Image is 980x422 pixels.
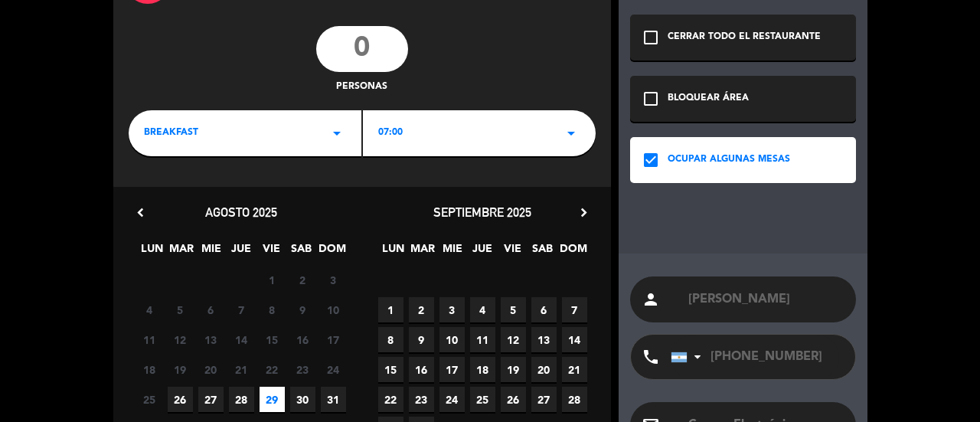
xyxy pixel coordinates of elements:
span: VIE [500,240,525,265]
span: personas [336,80,387,95]
span: 1 [260,267,285,293]
span: agosto 2025 [205,204,277,220]
span: 3 [439,297,465,322]
span: 22 [260,357,285,382]
i: chevron_left [132,204,149,221]
span: 24 [321,357,346,382]
span: 11 [137,327,162,352]
span: 9 [290,297,315,322]
i: arrow_drop_down [562,124,580,142]
span: MAR [169,240,194,265]
span: MIE [199,240,224,265]
span: 4 [470,297,495,322]
span: 19 [168,357,193,382]
span: 16 [409,357,434,382]
span: 25 [137,387,162,412]
span: DOM [318,240,344,265]
span: 14 [562,327,587,352]
input: 0 [316,26,408,72]
span: 3 [321,267,346,293]
span: 27 [531,387,557,412]
i: person [642,290,660,309]
span: 25 [470,387,495,412]
span: DOM [560,240,585,265]
span: 21 [562,357,587,382]
span: MAR [410,240,436,265]
span: 10 [321,297,346,322]
span: 23 [290,357,315,382]
span: 13 [531,327,557,352]
i: check_box_outline_blank [642,90,660,108]
span: 15 [378,357,403,382]
span: MIE [440,240,465,265]
span: 22 [378,387,403,412]
span: LUN [139,240,165,265]
span: 28 [562,387,587,412]
i: check_box [642,151,660,169]
span: 9 [409,327,434,352]
div: OCUPAR ALGUNAS MESAS [668,152,790,168]
div: BLOQUEAR ÁREA [668,91,749,106]
span: 13 [198,327,224,352]
i: check_box_outline_blank [642,28,660,47]
span: 21 [229,357,254,382]
span: 12 [168,327,193,352]
span: SAB [530,240,555,265]
span: LUN [381,240,406,265]
span: 27 [198,387,224,412]
span: 5 [168,297,193,322]
span: 19 [501,357,526,382]
span: 23 [409,387,434,412]
span: 7 [229,297,254,322]
span: 7 [562,297,587,322]
i: phone [642,348,660,366]
span: septiembre 2025 [433,204,531,220]
input: Nombre [687,289,844,310]
span: 8 [260,297,285,322]
span: 29 [260,387,285,412]
span: VIE [259,240,284,265]
span: 16 [290,327,315,352]
span: 8 [378,327,403,352]
span: 2 [290,267,315,293]
span: 5 [501,297,526,322]
span: 18 [137,357,162,382]
span: 07:00 [378,126,403,141]
span: 6 [531,297,557,322]
span: 10 [439,327,465,352]
input: Teléfono [671,335,839,379]
span: JUE [229,240,254,265]
div: CERRAR TODO EL RESTAURANTE [668,30,821,45]
span: 14 [229,327,254,352]
span: 2 [409,297,434,322]
span: 24 [439,387,465,412]
span: BREAKFAST [144,126,198,141]
span: 4 [137,297,162,322]
span: 17 [439,357,465,382]
i: arrow_drop_down [328,124,346,142]
span: 26 [501,387,526,412]
span: 20 [531,357,557,382]
span: 18 [470,357,495,382]
div: Argentina: +54 [671,335,707,378]
span: 28 [229,387,254,412]
span: 1 [378,297,403,322]
i: chevron_right [576,204,592,221]
span: JUE [470,240,495,265]
span: 11 [470,327,495,352]
span: 20 [198,357,224,382]
span: 30 [290,387,315,412]
span: 15 [260,327,285,352]
span: 26 [168,387,193,412]
span: 31 [321,387,346,412]
span: 17 [321,327,346,352]
span: 6 [198,297,224,322]
span: 12 [501,327,526,352]
span: SAB [289,240,314,265]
